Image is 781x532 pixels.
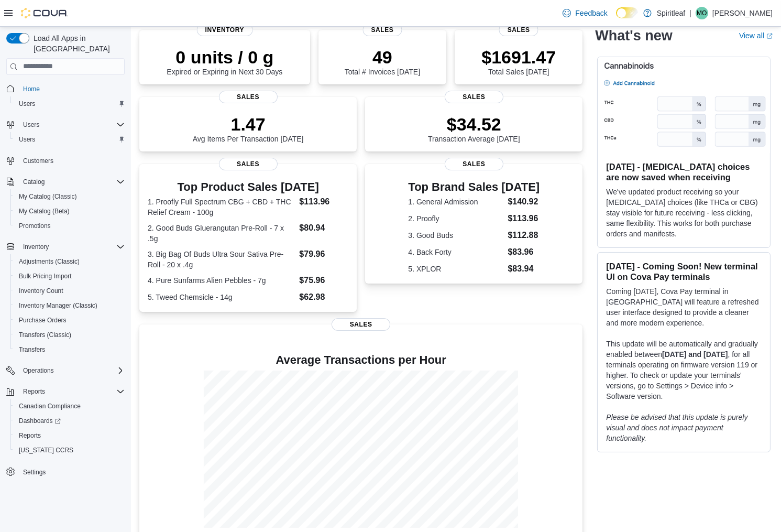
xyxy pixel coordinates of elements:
[499,24,538,36] span: Sales
[23,85,40,93] span: Home
[2,464,129,479] button: Settings
[10,399,129,414] button: Canadian Compliance
[29,33,125,54] span: Load All Apps in [GEOGRAPHIC_DATA]
[15,220,125,232] span: Promotions
[21,8,68,18] img: Cova
[15,299,102,312] a: Inventory Manager (Classic)
[15,343,125,356] span: Transfers
[15,329,125,341] span: Transfers (Classic)
[481,47,556,76] div: Total Sales [DATE]
[10,443,129,458] button: [US_STATE] CCRS
[15,343,49,356] a: Transfers
[15,444,78,457] a: [US_STATE] CCRS
[10,204,129,219] button: My Catalog (Beta)
[15,415,125,427] span: Dashboards
[15,205,74,218] a: My Catalog (Beta)
[428,114,520,135] p: $34.52
[19,100,35,108] span: Users
[508,196,540,208] dd: $140.92
[408,247,503,257] dt: 4. Back Forty
[19,287,63,295] span: Inventory Count
[19,316,67,324] span: Purchase Orders
[2,384,129,399] button: Reports
[408,213,503,224] dt: 2. Proofly
[558,3,611,24] a: Feedback
[148,249,295,270] dt: 3. Big Bag Of Buds Ultra Sour Sativa Pre-Roll - 20 x .4g
[167,47,282,68] p: 0 units / 0 g
[148,354,574,366] h4: Average Transactions per Hour
[15,329,75,341] a: Transfers (Classic)
[10,96,129,111] button: Users
[15,190,81,203] a: My Catalog (Classic)
[508,212,540,225] dd: $113.96
[15,255,84,268] a: Adjustments (Classic)
[19,222,51,230] span: Promotions
[19,176,49,188] button: Catalog
[10,313,129,328] button: Purchase Orders
[606,187,762,239] p: We've updated product receiving so your [MEDICAL_DATA] choices (like THCa or CBG) stay visible fo...
[19,135,35,144] span: Users
[15,444,125,457] span: Washington CCRS
[362,24,402,36] span: Sales
[345,47,420,76] div: Total # Invoices [DATE]
[10,269,129,284] button: Bulk Pricing Import
[508,246,540,258] dd: $83.96
[299,274,348,287] dd: $75.96
[148,197,295,218] dt: 1. Proofly Full Spectrum CBG + CBD + THC Relief Cream - 100g
[19,192,77,201] span: My Catalog (Classic)
[2,240,129,254] button: Inventory
[19,446,73,454] span: [US_STATE] CCRS
[15,133,39,146] a: Users
[19,417,61,425] span: Dashboards
[15,429,45,442] a: Reports
[19,207,70,215] span: My Catalog (Beta)
[332,318,390,331] span: Sales
[2,175,129,189] button: Catalog
[408,197,503,207] dt: 1. General Admission
[10,342,129,357] button: Transfers
[299,248,348,260] dd: $79.96
[696,7,708,19] div: Michelle O
[23,366,54,375] span: Operations
[19,154,125,167] span: Customers
[23,157,53,165] span: Customers
[10,428,129,443] button: Reports
[299,291,348,303] dd: $62.98
[428,114,520,143] div: Transaction Average [DATE]
[193,114,304,135] p: 1.47
[19,331,71,339] span: Transfers (Classic)
[606,339,762,401] p: This update will be automatically and gradually enabled between , for all terminals operating on ...
[23,387,45,396] span: Reports
[10,284,129,298] button: Inventory Count
[19,385,125,398] span: Reports
[657,7,685,19] p: Spiritleaf
[481,47,556,68] p: $1691.47
[508,229,540,242] dd: $112.88
[23,468,46,476] span: Settings
[148,275,295,286] dt: 4. Pure Sunfarms Alien Pebbles - 7g
[10,254,129,269] button: Adjustments (Classic)
[23,178,45,186] span: Catalog
[2,117,129,132] button: Users
[408,181,540,193] h3: Top Brand Sales [DATE]
[15,205,125,218] span: My Catalog (Beta)
[299,196,348,208] dd: $113.96
[19,257,80,266] span: Adjustments (Classic)
[15,299,125,312] span: Inventory Manager (Classic)
[148,292,295,302] dt: 5. Tweed Chemsicle - 14g
[10,132,129,147] button: Users
[15,400,85,412] a: Canadian Compliance
[15,133,125,146] span: Users
[15,314,71,327] a: Purchase Orders
[19,465,125,478] span: Settings
[148,223,295,244] dt: 2. Good Buds Gluerangutan Pre-Roll - 7 x .5g
[739,31,773,40] a: View allExternal link
[616,7,638,18] input: Dark Mode
[408,230,503,241] dt: 3. Good Buds
[19,272,72,280] span: Bulk Pricing Import
[23,243,49,251] span: Inventory
[766,33,773,39] svg: External link
[197,24,253,36] span: Inventory
[15,285,68,297] a: Inventory Count
[193,114,304,143] div: Avg Items Per Transaction [DATE]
